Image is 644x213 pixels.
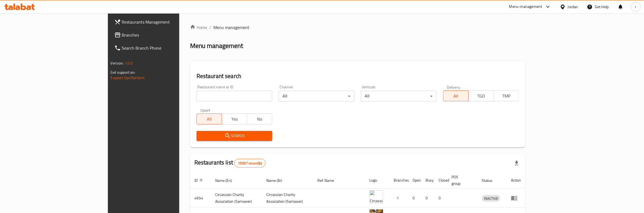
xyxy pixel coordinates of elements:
span: TMP [496,92,517,100]
span: 1.0.0 [125,60,133,67]
td: 1 [390,189,409,208]
th: Busy [421,172,434,189]
div: Export file [510,157,523,170]
a: Support.OpsPlatform [111,74,145,81]
span: POS group [452,174,471,187]
span: Search Branch Phone [122,45,211,51]
img: ​Circassian ​Charity ​Association​ (Samawer) [370,190,383,204]
a: Restaurants Management [110,15,215,28]
div: Total records count [234,159,265,167]
span: ID [194,177,205,184]
td: 0 [434,189,447,208]
span: Status [482,177,499,184]
span: Name (En) [215,177,239,184]
span: Branches [122,32,211,38]
div: Menu-management [509,4,542,10]
nav: breadcrumb [190,24,526,31]
span: TGO [471,92,492,100]
button: Yes [222,114,247,124]
button: All [197,114,222,124]
input: Search for restaurant name or ID.. [197,91,272,102]
td: 0 [409,189,421,208]
div: Jordan [568,4,578,10]
th: Branches [390,172,409,189]
span: 15397 record(s) [235,161,265,166]
a: Search Branch Phone [110,41,215,54]
h2: Restaurants list [194,159,266,167]
span: Ref. Name [317,177,341,184]
button: No [247,114,272,124]
span: Get support on: [111,69,135,76]
span: Yes [224,115,245,123]
span: Menu management [214,24,250,31]
th: Action [507,172,525,189]
td: 0 [421,189,434,208]
label: Upsell [200,108,210,112]
span: Name (Ar) [267,177,290,184]
div: All [361,91,437,102]
label: Delivery [447,85,460,89]
th: Open [409,172,421,189]
h2: Restaurant search [197,72,519,80]
span: Restaurants Management [122,19,211,25]
th: Closed [434,172,447,189]
td: ​Circassian ​Charity ​Association​ (Samawer) [211,189,262,208]
div: All [279,91,354,102]
span: All [199,115,220,123]
span: All [446,92,466,100]
span: No [249,115,270,123]
span: Version: [111,60,124,67]
button: All [443,91,469,101]
th: Logo [365,172,390,189]
button: TMP [493,91,519,101]
button: TGO [468,91,494,101]
a: Branches [110,28,215,41]
td: ​Circassian ​Charity ​Association​ (Samawer) [262,189,313,208]
span: Search [201,133,268,139]
div: Menu [511,195,521,201]
span: INACTIVE [482,195,500,202]
h2: Menu management [190,41,243,50]
button: Search [197,131,272,141]
span: r [635,4,636,10]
